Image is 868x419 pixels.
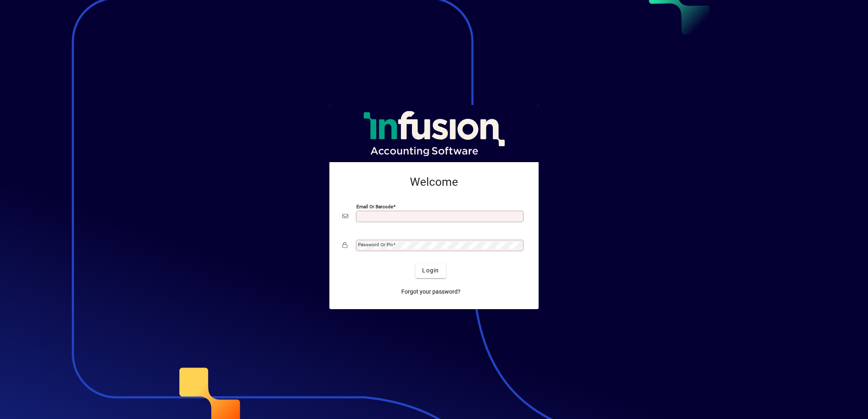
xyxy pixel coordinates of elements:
[342,175,526,189] h2: Welcome
[416,263,445,278] button: Login
[422,266,439,275] span: Login
[398,285,464,299] a: Forgot your password?
[356,203,393,209] mat-label: Email or Barcode
[401,288,461,296] span: Forgot your password?
[358,242,393,247] mat-label: Password or Pin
